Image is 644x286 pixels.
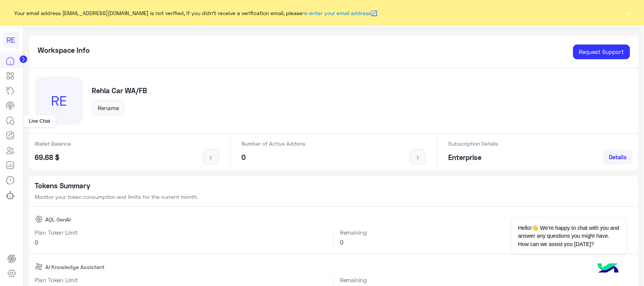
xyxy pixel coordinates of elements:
[23,115,56,127] div: Live Chat
[242,140,306,148] p: Number of Active Addons
[35,193,633,201] p: Monitor your token consumption and limits for the current month.
[35,263,43,271] img: AI Knowledge Assistant
[206,155,216,161] img: icon
[38,46,90,55] h5: Workspace Info
[449,140,499,148] p: Subscription Details
[609,154,627,160] span: Details
[3,32,19,48] div: RE
[35,239,328,246] h6: 0
[340,277,633,283] h6: Remaining
[340,229,633,236] h6: Remaining
[45,263,105,271] span: AI Knowledge Assistant
[35,229,328,236] h6: Plan Token Limit
[242,153,306,162] h5: 0
[340,239,633,246] h6: 0
[303,10,371,16] a: re-enter your email address
[14,9,378,17] span: Your email address [EMAIL_ADDRESS][DOMAIN_NAME] is not verified, if you didn't receive a verifica...
[449,153,499,162] h5: Enterprise
[35,153,71,162] h5: 69.68 $
[625,9,633,17] button: ×
[603,149,633,165] a: Details
[92,86,147,95] h5: Rehla Car WA/FB
[45,215,71,223] span: AQL GenAI
[573,45,630,60] a: Request Support
[35,77,83,125] div: RE
[35,277,328,283] h6: Plan Token Limit
[92,100,125,115] button: Rename
[35,181,633,190] h5: Tokens Summary
[35,215,43,223] img: AQL GenAI
[595,256,621,282] img: hulul-logo.png
[512,218,626,254] span: Hello!👋 We're happy to chat with you and answer any questions you might have. How can we assist y...
[35,140,71,148] p: Wallet Balance
[413,155,423,161] img: icon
